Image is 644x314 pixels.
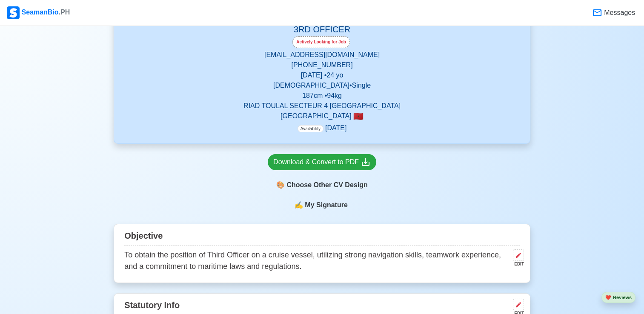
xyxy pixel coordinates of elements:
[268,177,376,193] div: Choose Other CV Design
[124,91,520,101] p: 187 cm • 94 kg
[7,6,20,19] img: Logo
[124,80,520,91] p: [DEMOGRAPHIC_DATA] • Single
[292,36,350,48] div: Actively Looking for Job
[303,200,349,210] span: My Signature
[124,70,520,80] p: [DATE] • 24 yo
[124,60,520,70] p: [PHONE_NUMBER]
[59,9,70,16] span: .PH
[7,6,70,19] div: SeamanBio
[295,200,303,210] span: sign
[124,101,520,111] p: RIAD TOULAL SECTEUR 4 [GEOGRAPHIC_DATA]
[602,8,635,18] span: Messages
[124,228,520,246] div: Objective
[124,111,520,121] p: [GEOGRAPHIC_DATA]
[509,261,524,267] div: EDIT
[276,180,285,190] span: paint
[298,125,323,132] span: Availability
[124,249,509,272] p: To obtain the position of Third Officer on a cruise vessel, utilizing strong navigation skills, t...
[605,295,611,300] span: heart
[124,50,520,60] p: [EMAIL_ADDRESS][DOMAIN_NAME]
[601,292,635,303] button: heartReviews
[268,154,376,170] a: Download & Convert to PDF
[298,123,346,133] p: [DATE]
[124,24,520,36] h5: 3RD OFFICER
[353,112,364,120] span: 🇲🇦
